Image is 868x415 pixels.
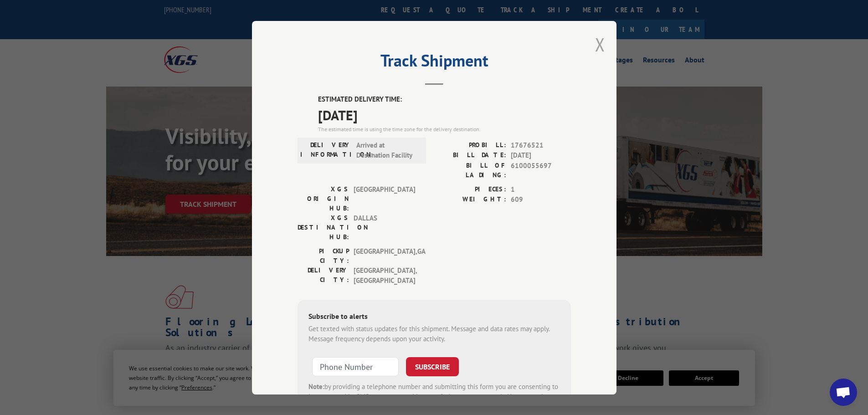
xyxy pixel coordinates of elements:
[356,140,418,160] span: Arrived at Destination Facility
[298,184,349,213] label: XGS ORIGIN HUB:
[354,265,415,286] span: [GEOGRAPHIC_DATA] , [GEOGRAPHIC_DATA]
[511,160,571,179] span: 6100055697
[434,184,506,195] label: PIECES:
[434,195,506,205] label: WEIGHT:
[298,246,349,265] label: PICKUP CITY:
[354,213,415,241] span: DALLAS
[308,323,560,344] div: Get texted with status updates for this shipment. Message and data rates may apply. Message frequ...
[300,140,352,160] label: DELIVERY INFORMATION:
[298,213,349,241] label: XGS DESTINATION HUB:
[318,94,571,105] label: ESTIMATED DELIVERY TIME:
[434,140,506,150] label: PROBILL:
[830,379,857,406] div: Open chat
[308,382,324,390] strong: Note:
[434,150,506,161] label: BILL DATE:
[511,150,571,161] span: [DATE]
[312,357,399,376] input: Phone Number
[318,104,571,125] span: [DATE]
[298,265,349,286] label: DELIVERY CITY:
[354,184,415,213] span: [GEOGRAPHIC_DATA]
[511,140,571,150] span: 17676521
[511,184,571,195] span: 1
[318,125,571,133] div: The estimated time is using the time zone for the delivery destination.
[308,381,560,412] div: by providing a telephone number and submitting this form you are consenting to be contacted by SM...
[298,54,571,72] h2: Track Shipment
[406,357,459,376] button: SUBSCRIBE
[308,310,560,323] div: Subscribe to alerts
[434,160,506,179] label: BILL OF LADING:
[511,195,571,205] span: 609
[595,32,605,56] button: Close modal
[354,246,415,265] span: [GEOGRAPHIC_DATA] , GA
